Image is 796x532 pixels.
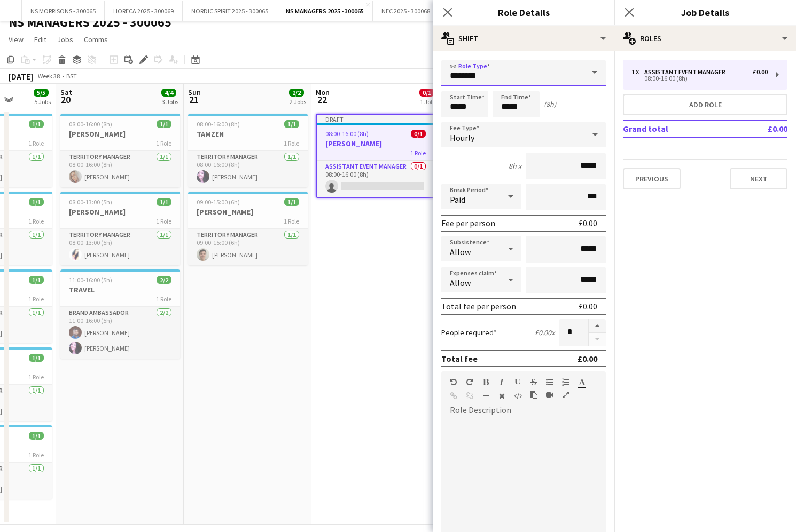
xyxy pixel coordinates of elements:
div: 1 Job [420,98,434,106]
span: 08:00-13:00 (5h) [69,198,112,206]
a: Comms [80,33,112,46]
span: Allow [450,247,471,257]
span: Week 38 [35,72,62,80]
span: 1 Role [410,149,426,157]
div: Draft [317,115,434,123]
span: 1/1 [29,354,44,362]
td: Grand total [623,120,737,137]
h1: NS MANAGERS 2025 - 300065 [9,14,171,30]
button: Underline [514,378,521,386]
a: Edit [30,33,51,46]
app-card-role: Brand Ambassador2/211:00-16:00 (5h)[PERSON_NAME][PERSON_NAME] [60,307,180,359]
span: Jobs [57,35,73,44]
span: 09:00-15:00 (6h) [197,198,240,206]
span: Hourly [450,132,474,143]
span: 2/2 [289,89,304,97]
div: 08:00-16:00 (8h) [631,76,768,81]
span: 1 Role [156,217,171,225]
button: Unordered List [546,378,553,386]
span: 08:00-16:00 (8h) [325,130,369,138]
h3: [PERSON_NAME] [60,129,180,139]
app-card-role: Territory Manager1/109:00-15:00 (6h)[PERSON_NAME] [188,229,308,265]
div: Total fee [441,353,478,364]
button: Clear Formatting [498,392,505,400]
span: 21 [186,93,201,106]
div: Roles [614,26,796,51]
span: 22 [314,93,330,106]
span: Edit [34,35,46,44]
span: 1/1 [157,198,171,206]
div: Shift [433,26,614,51]
span: 08:00-16:00 (8h) [197,120,240,128]
span: Sat [60,88,72,97]
button: NS MORRISONS - 300065 [22,1,105,21]
span: 1/1 [157,120,171,128]
span: 1 Role [28,451,44,459]
app-job-card: 08:00-16:00 (8h)1/1[PERSON_NAME]1 RoleTerritory Manager1/108:00-16:00 (8h)[PERSON_NAME] [60,114,180,187]
div: 11:00-16:00 (5h)2/2TRAVEL1 RoleBrand Ambassador2/211:00-16:00 (5h)[PERSON_NAME][PERSON_NAME] [60,269,180,359]
span: 20 [59,93,72,106]
span: 1 Role [156,139,171,147]
h3: [PERSON_NAME] [188,207,308,217]
h3: [PERSON_NAME] [317,139,434,148]
span: 1 Role [284,217,299,225]
div: (8h) [544,99,556,109]
span: 5/5 [34,89,49,97]
button: NEC 2025 - 300068 [373,1,439,21]
button: Insert video [546,391,553,399]
span: 08:00-16:00 (8h) [69,120,112,128]
div: £0.00 [578,353,597,364]
div: 3 Jobs [162,98,178,106]
span: 0/1 [419,89,434,97]
button: Strikethrough [530,378,537,386]
a: Jobs [53,33,77,46]
span: Allow [450,277,471,288]
span: 1 Role [28,139,44,147]
span: 1/1 [284,120,299,128]
span: 1/1 [284,198,299,206]
span: 1 Role [28,217,44,225]
button: HORECA 2025 - 300069 [105,1,183,21]
label: People required [441,328,497,337]
button: Previous [623,168,681,189]
h3: TRAVEL [60,285,180,295]
button: NORDIC SPIRIT 2025 - 300065 [183,1,277,21]
button: Bold [482,378,489,386]
app-card-role: Territory Manager1/108:00-16:00 (8h)[PERSON_NAME] [60,151,180,187]
button: Fullscreen [562,391,569,399]
div: 08:00-16:00 (8h)1/1TAMZEN1 RoleTerritory Manager1/108:00-16:00 (8h)[PERSON_NAME] [188,114,308,187]
div: £0.00 [579,218,597,228]
span: 1/1 [29,198,44,206]
button: Add role [623,94,787,115]
span: 1/1 [29,432,44,440]
span: 1 Role [156,295,171,303]
div: 08:00-13:00 (5h)1/1[PERSON_NAME]1 RoleTerritory Manager1/108:00-13:00 (5h)[PERSON_NAME] [60,192,180,265]
div: 8h x [509,161,521,171]
h3: Job Details [614,5,796,19]
app-card-role: Assistant Event Manager0/108:00-16:00 (8h) [317,161,434,197]
app-job-card: 09:00-15:00 (6h)1/1[PERSON_NAME]1 RoleTerritory Manager1/109:00-15:00 (6h)[PERSON_NAME] [188,192,308,265]
app-job-card: Draft08:00-16:00 (8h)0/1[PERSON_NAME]1 RoleAssistant Event Manager0/108:00-16:00 (8h) [316,114,435,198]
button: Redo [466,378,473,386]
div: Assistant Event Manager [644,68,730,76]
app-card-role: Territory Manager1/108:00-16:00 (8h)[PERSON_NAME] [188,151,308,187]
button: Text Color [578,378,586,386]
div: 2 Jobs [290,98,306,106]
div: £0.00 [579,301,597,312]
span: 11:00-16:00 (5h) [69,276,112,284]
span: 4/4 [161,89,176,97]
button: NS MANAGERS 2025 - 300065 [277,1,373,21]
button: Horizontal Line [482,392,489,400]
span: 0/1 [411,130,426,138]
span: 1 Role [28,373,44,381]
span: Comms [84,35,108,44]
button: Increase [589,319,606,333]
span: View [9,35,24,44]
div: Fee per person [441,218,495,228]
td: £0.00 [737,120,787,137]
a: View [4,33,28,46]
div: [DATE] [9,71,33,82]
div: 5 Jobs [34,98,51,106]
